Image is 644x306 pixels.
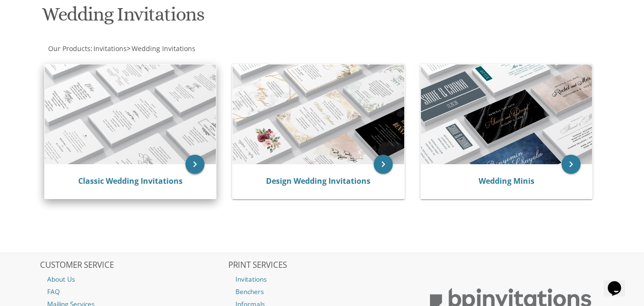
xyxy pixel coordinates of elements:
iframe: chat widget [604,268,634,296]
a: Benchers [228,285,415,298]
span: Wedding Invitations [132,44,195,53]
a: About Us [40,273,227,285]
img: Classic Wedding Invitations [45,64,216,165]
a: Invitations [228,273,415,285]
span: > [127,44,195,53]
a: Invitations [92,44,127,53]
h2: CUSTOMER SERVICE [40,261,227,270]
a: Design Wedding Invitations [266,176,370,186]
a: keyboard_arrow_right [562,155,581,174]
div: : [40,44,322,53]
h1: Wedding Invitations [42,4,411,32]
h2: PRINT SERVICES [228,261,415,270]
img: Wedding Minis [421,64,592,165]
img: Design Wedding Invitations [233,64,404,165]
a: FAQ [40,285,227,298]
span: Invitations [93,44,127,53]
a: keyboard_arrow_right [185,155,204,174]
a: Wedding Minis [479,176,534,186]
a: Classic Wedding Invitations [78,176,183,186]
a: keyboard_arrow_right [374,155,393,174]
a: Our Products [47,44,91,53]
a: Wedding Invitations [131,44,195,53]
